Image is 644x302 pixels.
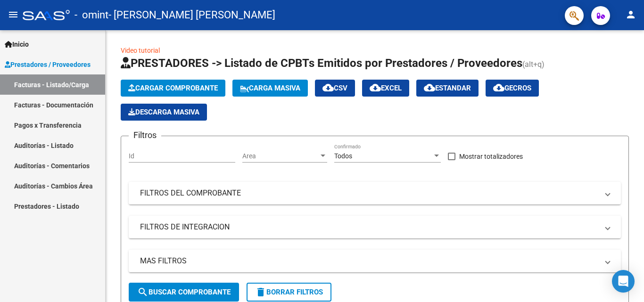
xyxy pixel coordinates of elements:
mat-panel-title: FILTROS DE INTEGRACION [140,222,598,232]
button: Descarga Masiva [121,104,207,121]
mat-icon: delete [255,286,266,298]
mat-panel-title: FILTROS DEL COMPROBANTE [140,188,598,198]
button: Estandar [416,80,479,97]
span: Descarga Masiva [128,108,199,116]
span: Prestadores / Proveedores [5,59,91,70]
span: (alt+q) [522,60,545,69]
mat-icon: search [137,286,149,298]
span: PRESTADORES -> Listado de CPBTs Emitidos por Prestadores / Proveedores [121,57,522,70]
mat-expansion-panel-header: MAS FILTROS [129,250,621,272]
mat-icon: cloud_download [424,82,435,93]
span: - [PERSON_NAME] [PERSON_NAME] [108,5,275,25]
button: CSV [315,80,355,97]
mat-icon: menu [8,9,19,20]
a: Video tutorial [121,47,160,54]
span: - omint [74,5,108,25]
button: Carga Masiva [232,80,308,97]
span: EXCEL [370,84,402,92]
span: Area [242,152,319,160]
mat-expansion-panel-header: FILTROS DEL COMPROBANTE [129,182,621,204]
span: Carga Masiva [240,84,300,92]
mat-icon: cloud_download [493,82,504,93]
span: Inicio [5,39,29,49]
span: Estandar [424,84,471,92]
button: Buscar Comprobante [129,283,239,302]
button: Borrar Filtros [247,283,331,302]
span: Todos [334,152,352,160]
mat-panel-title: MAS FILTROS [140,256,598,266]
span: Cargar Comprobante [128,84,218,92]
div: Open Intercom Messenger [612,270,635,293]
button: EXCEL [362,80,409,97]
mat-expansion-panel-header: FILTROS DE INTEGRACION [129,216,621,238]
app-download-masive: Descarga masiva de comprobantes (adjuntos) [121,104,207,121]
button: Gecros [486,80,539,97]
span: Gecros [493,84,531,92]
span: Mostrar totalizadores [459,151,523,162]
span: Buscar Comprobante [137,288,231,296]
span: CSV [322,84,347,92]
h3: Filtros [129,129,161,142]
mat-icon: cloud_download [370,82,381,93]
mat-icon: cloud_download [322,82,334,93]
span: Borrar Filtros [255,288,323,296]
mat-icon: person [625,9,636,20]
button: Cargar Comprobante [121,80,225,97]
